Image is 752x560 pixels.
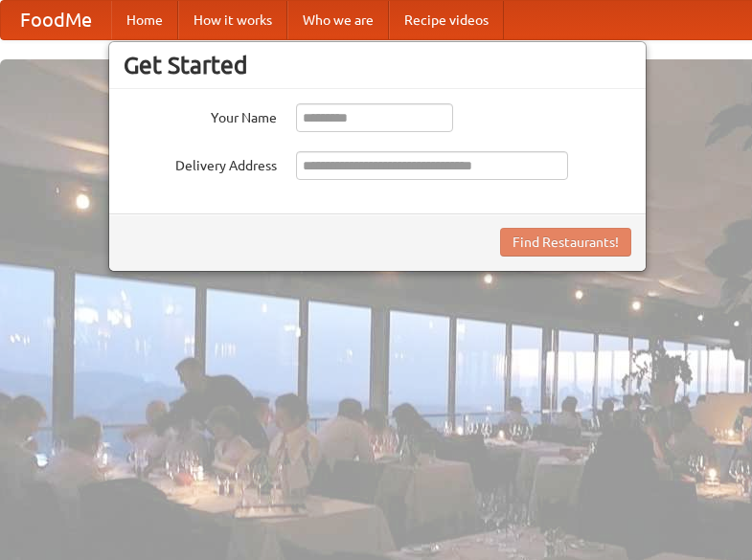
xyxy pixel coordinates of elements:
[178,1,287,39] a: How it works
[111,1,178,39] a: Home
[124,151,277,175] label: Delivery Address
[389,1,504,39] a: Recipe videos
[124,51,631,79] h3: Get Started
[124,103,277,127] label: Your Name
[287,1,389,39] a: Who we are
[1,1,111,39] a: FoodMe
[500,228,631,257] button: Find Restaurants!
